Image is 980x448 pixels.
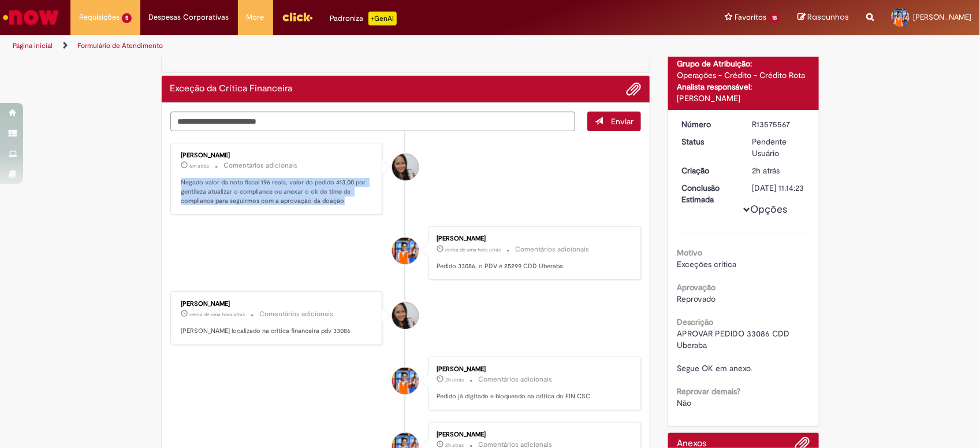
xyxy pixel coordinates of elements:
[752,182,806,194] div: [DATE] 11:14:23
[170,84,293,94] h2: Exceção da Crítica Financeira Histórico de tíquete
[626,82,641,97] button: Adicionar anexos
[798,12,849,23] a: Rascunhos
[752,165,780,176] span: 2h atrás
[437,262,629,271] p: Pedido 33086, o PDV é 25299 CDD Uberaba.
[392,368,419,394] div: Artur Lacerda
[673,165,744,176] dt: Criação
[190,162,210,169] time: 29/09/2025 11:54:16
[807,12,849,23] span: Rascunhos
[677,398,691,408] span: Não
[735,12,766,23] span: Favoritos
[677,58,810,69] div: Grupo de Atribuição:
[752,165,806,176] div: 29/09/2025 10:08:02
[437,366,629,373] div: [PERSON_NAME]
[587,112,641,131] button: Enviar
[677,92,810,104] div: [PERSON_NAME]
[79,12,120,23] span: Requisições
[392,238,419,264] div: Artur Lacerda
[445,376,464,383] time: 29/09/2025 10:25:56
[752,165,780,176] time: 29/09/2025 10:08:02
[181,301,374,308] div: [PERSON_NAME]
[1,6,61,29] img: ServiceNow
[9,35,644,57] ul: Trilhas de página
[170,112,576,132] textarea: Digite sua mensagem aqui...
[392,302,419,329] div: undefined Off-line
[677,69,810,81] div: Operações - Crédito - Crédito Rota
[181,327,374,336] p: [PERSON_NAME] localizado na critica financeira pdv 33086
[673,182,744,205] dt: Conclusão Estimada
[437,392,629,401] p: Pedido já digitado e bloqueado na crítica do FIN CSC
[611,116,634,127] span: Enviar
[677,282,716,293] b: Aprovação
[677,317,713,327] b: Descrição
[769,13,780,23] span: 18
[330,12,397,25] div: Padroniza
[913,12,971,22] span: [PERSON_NAME]
[515,245,589,254] small: Comentários adicionais
[77,41,163,50] a: Formulário de Atendimento
[752,136,806,159] div: Pendente Usuário
[677,259,736,269] span: Exceções crítica
[445,246,501,253] span: cerca de uma hora atrás
[282,8,313,25] img: click_logo_yellow_360x200.png
[677,386,740,397] b: Reprovar demais?
[677,328,792,373] span: APROVAR PEDIDO 33086 CDD Uberaba Segue OK em anexo.
[677,294,716,304] span: Reprovado
[122,13,132,23] span: 5
[368,12,397,25] p: +GenAi
[190,311,245,318] span: cerca de uma hora atrás
[677,247,702,258] b: Motivo
[190,162,210,169] span: 6m atrás
[181,152,374,159] div: [PERSON_NAME]
[445,376,464,383] span: 2h atrás
[673,119,744,130] dt: Número
[392,154,419,180] div: Valeria Maria Da Conceicao
[13,41,53,50] a: Página inicial
[224,161,298,171] small: Comentários adicionais
[445,246,501,253] time: 29/09/2025 11:12:32
[673,136,744,147] dt: Status
[437,431,629,438] div: [PERSON_NAME]
[677,81,810,92] div: Analista responsável:
[181,178,374,205] p: Negado valor da nota fiscal 196 reais, valor do pedido 413,00 por gentileza atualizar o complianc...
[478,375,552,384] small: Comentários adicionais
[247,12,264,23] span: More
[260,309,334,319] small: Comentários adicionais
[437,235,629,242] div: [PERSON_NAME]
[149,12,229,23] span: Despesas Corporativas
[752,119,806,130] div: R13575567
